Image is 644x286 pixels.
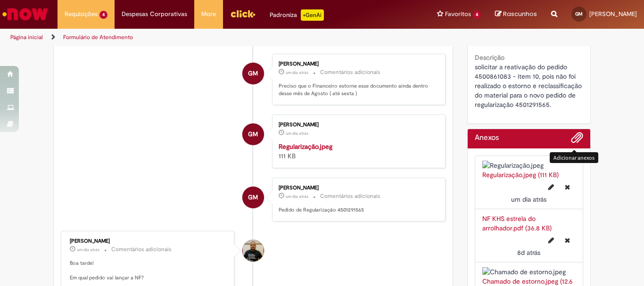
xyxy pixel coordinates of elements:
span: um dia atrás [77,247,99,253]
span: solicitar a reativação do pedido 4500861083 - item 10, pois não foi realizado o estorno e reclass... [475,63,584,109]
time: 27/08/2025 16:39:12 [77,247,99,253]
div: [PERSON_NAME] [279,61,436,67]
a: Regularização.jpeg [279,142,332,151]
div: Adicionar anexos [550,152,598,163]
span: Despesas Corporativas [122,9,187,19]
time: 28/08/2025 08:18:48 [286,70,308,75]
div: [PERSON_NAME] [70,238,227,244]
a: Página inicial [10,33,43,41]
span: um dia atrás [286,194,308,199]
img: click_logo_yellow_360x200.png [230,7,256,21]
button: Excluir NF KHS estrela do arrolhador.pdf [559,233,576,248]
div: [PERSON_NAME] [279,185,436,191]
div: 111 KB [279,142,436,161]
a: Formulário de Atendimento [63,33,133,41]
span: More [201,9,216,19]
p: Pedido de Regularização 4501291565 [279,206,436,214]
b: Descrição [475,53,504,62]
time: 28/08/2025 08:15:37 [286,194,308,199]
time: 28/08/2025 08:16:20 [511,195,546,204]
small: Comentários adicionais [111,245,172,253]
a: NF KHS estrela do arrolhador.pdf (36.8 KB) [482,214,552,232]
div: Gabriel Castelo Rainiak [242,240,264,261]
button: Editar nome de arquivo Regularização.jpeg [543,180,560,195]
span: GM [248,186,258,209]
div: Padroniza [270,9,324,21]
span: um dia atrás [511,195,546,204]
time: 21/08/2025 14:21:22 [517,248,540,257]
span: GM [248,123,258,146]
span: um dia atrás [286,131,308,136]
div: [PERSON_NAME] [279,122,436,128]
div: Gabriel Rocha Maia [242,123,264,145]
img: ServiceNow [1,5,50,24]
button: Excluir Regularização.jpeg [559,180,576,195]
p: Boa tarde! Em qual pedido vai lançar a NF? [70,260,227,282]
p: +GenAi [301,9,324,21]
img: Regularização.jpeg [482,161,576,170]
span: Rascunhos [503,9,537,18]
span: GM [248,62,258,85]
span: 8d atrás [517,248,540,257]
button: Adicionar anexos [571,131,583,148]
span: 4 [473,11,481,19]
a: Rascunhos [495,10,537,19]
span: 4 [99,11,107,19]
div: Gabriel Rocha Maia [242,63,264,84]
h2: Anexos [475,134,499,142]
p: Preciso que o Financeiro estorne esse documento ainda dentro desse mês de Agosto ( até sexta ) [279,82,436,97]
time: 28/08/2025 08:16:20 [286,131,308,136]
span: Favoritos [445,9,471,19]
span: [PERSON_NAME] [589,10,637,18]
ul: Trilhas de página [7,29,422,46]
span: um dia atrás [286,70,308,75]
a: Regularização.jpeg (111 KB) [482,171,559,179]
span: Requisições [65,9,98,19]
div: Gabriel Rocha Maia [242,187,264,208]
small: Comentários adicionais [320,68,380,76]
button: Editar nome de arquivo NF KHS estrela do arrolhador.pdf [543,233,560,248]
small: Comentários adicionais [320,192,380,200]
span: GM [575,11,583,17]
img: Chamado de estorno.jpeg [482,267,576,277]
